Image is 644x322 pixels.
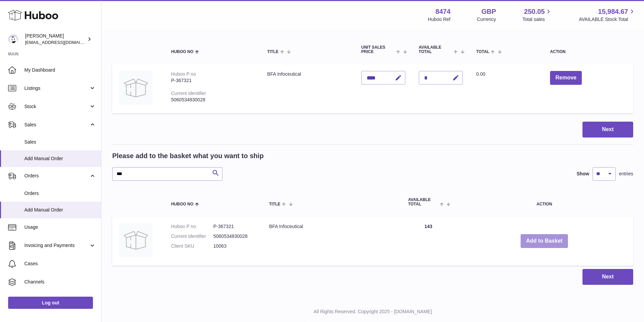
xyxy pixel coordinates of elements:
[171,243,213,249] dt: Client SKU
[269,202,280,206] span: Title
[171,50,193,54] span: Huboo no
[455,191,633,213] th: Action
[481,7,496,16] strong: GBP
[24,139,96,145] span: Sales
[476,50,490,54] span: Total
[521,234,568,248] button: Add to Basket
[550,50,626,54] div: Action
[25,33,86,46] div: [PERSON_NAME]
[419,45,452,54] span: AVAILABLE Total
[213,223,256,230] dd: P-367321
[477,16,496,23] div: Currency
[171,77,254,84] div: P-367321
[24,173,89,179] span: Orders
[24,122,89,128] span: Sales
[582,269,633,285] button: Next
[361,45,395,54] span: Unit Sales Price
[24,103,89,110] span: Stock
[24,224,96,230] span: Usage
[24,261,96,267] span: Cases
[24,242,89,249] span: Invoicing and Payments
[24,279,96,285] span: Channels
[119,71,153,105] img: BFA Infoceutical
[267,50,278,54] span: Title
[435,7,451,16] strong: 8474
[579,16,636,23] span: AVAILABLE Stock Total
[401,217,455,266] td: 143
[213,243,256,249] dd: 10063
[579,7,636,23] a: 15,984.67 AVAILABLE Stock Total
[171,71,196,77] div: Huboo P no
[619,171,633,177] span: entries
[577,171,589,177] label: Show
[582,122,633,138] button: Next
[522,16,552,23] span: Total sales
[260,64,354,113] td: BFA Infoceutical
[24,155,96,162] span: Add Manual Order
[171,223,213,230] dt: Huboo P no
[262,217,401,266] td: BFA Infoceutical
[522,7,552,23] a: 250.05 Total sales
[476,71,485,77] span: 0.00
[171,91,206,96] div: Current identifier
[8,297,93,309] a: Log out
[24,85,89,92] span: Listings
[171,233,213,240] dt: Current identifier
[24,67,96,73] span: My Dashboard
[107,308,639,315] p: All Rights Reserved. Copyright 2025 - [DOMAIN_NAME]
[408,198,438,206] span: AVAILABLE Total
[8,34,18,44] img: orders@neshealth.com
[213,233,256,240] dd: 5060534830028
[119,223,153,257] img: BFA Infoceutical
[171,97,254,103] div: 5060534830028
[598,7,628,16] span: 15,984.67
[25,40,99,45] span: [EMAIL_ADDRESS][DOMAIN_NAME]
[24,207,96,213] span: Add Manual Order
[550,71,582,85] button: Remove
[24,190,96,197] span: Orders
[112,151,264,160] h2: Please add to the basket what you want to ship
[171,202,193,206] span: Huboo no
[524,7,545,16] span: 250.05
[428,16,451,23] div: Huboo Ref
